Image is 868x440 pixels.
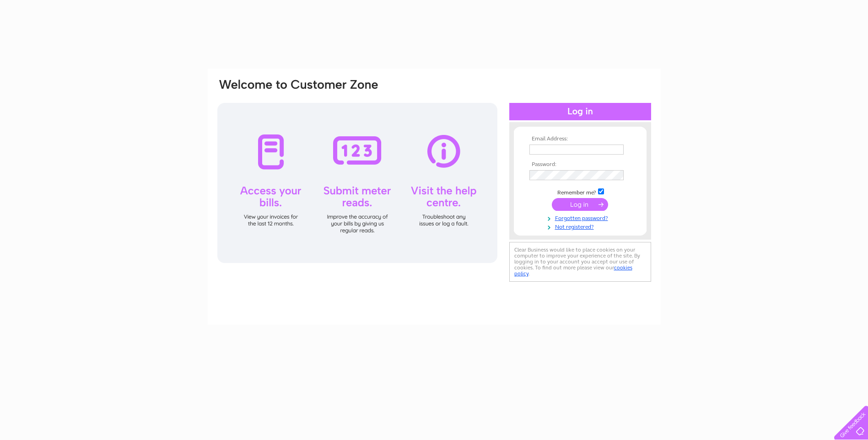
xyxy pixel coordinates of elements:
[527,161,633,168] th: Password:
[529,222,633,231] a: Not registered?
[514,264,632,277] a: cookies policy
[529,213,633,222] a: Forgotten password?
[509,242,651,282] div: Clear Business would like to place cookies on your computer to improve your experience of the sit...
[552,198,608,211] input: Submit
[527,136,633,142] th: Email Address:
[527,187,633,196] td: Remember me?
